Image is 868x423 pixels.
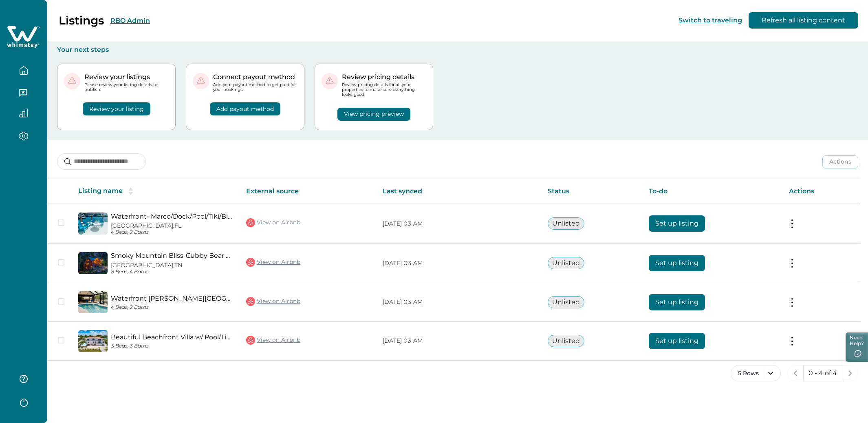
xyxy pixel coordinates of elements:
p: Review your listings [84,73,169,81]
p: Connect payout method [213,73,297,81]
button: Unlisted [548,257,584,269]
button: View pricing preview [337,108,410,121]
th: Listing name [72,179,240,204]
th: Actions [782,179,860,204]
p: [GEOGRAPHIC_DATA], TN [111,262,233,269]
th: Status [541,179,642,204]
a: View on Airbnb [246,335,300,345]
a: Waterfront [PERSON_NAME][GEOGRAPHIC_DATA] Pool/Dock/Tiki/Bike-Beach [111,295,233,302]
button: Actions [822,155,858,168]
p: 5 Beds, 3 Baths [111,343,233,349]
th: Last synced [376,179,542,204]
p: 4 Beds, 2 Baths [111,229,233,235]
th: To-do [642,179,783,204]
p: [DATE] 03 AM [383,337,535,345]
p: 8 Beds, 4 Baths [111,269,233,275]
p: Please review your listing details to publish. [84,82,169,92]
button: Unlisted [548,296,584,308]
button: Add payout method [210,102,280,115]
button: RBO Admin [110,17,150,24]
button: 5 Rows [731,365,781,381]
img: propertyImage_Waterfront- Marco/Dock/Pool/Tiki/BikeToTheBeach [78,213,108,235]
button: 0 - 4 of 4 [803,365,842,381]
button: previous page [787,365,804,381]
button: Switch to traveling [679,16,742,24]
button: Refresh all listing content [749,12,858,29]
p: Listings [59,13,104,27]
th: External source [240,179,376,204]
p: Your next steps [57,46,858,54]
button: Unlisted [548,217,584,230]
p: [DATE] 03 AM [383,259,535,268]
p: Review pricing details for all your properties to make sure everything looks good! [342,82,426,97]
p: Add your payout method to get paid for your bookings. [213,82,297,92]
a: Smoky Mountain Bliss-Cubby Bear Cabin [111,252,233,259]
p: 4 Beds, 2 Baths [111,304,233,310]
button: Set up listing [649,294,705,310]
button: next page [842,365,858,381]
a: View on Airbnb [246,296,300,307]
img: propertyImage_Beautiful Beachfront Villa w/ Pool/Tiki/Dock [78,330,108,352]
a: View on Airbnb [246,217,300,228]
p: Review pricing details [342,73,426,81]
p: [GEOGRAPHIC_DATA], FL [111,222,233,229]
img: propertyImage_Smoky Mountain Bliss-Cubby Bear Cabin [78,252,108,274]
p: 0 - 4 of 4 [809,369,837,377]
button: Set up listing [649,255,705,271]
button: Set up listing [649,333,705,349]
a: Waterfront- Marco/Dock/Pool/Tiki/BikeToTheBeach [111,213,233,220]
button: Unlisted [548,335,584,347]
a: Beautiful Beachfront Villa w/ Pool/Tiki/Dock [111,333,233,341]
p: [DATE] 03 AM [383,298,535,306]
img: propertyImage_Waterfront Bonita Beach Pool/Dock/Tiki/Bike-Beach [78,291,108,313]
p: [DATE] 03 AM [383,220,535,228]
button: sorting [123,187,139,195]
button: Set up listing [649,215,705,232]
a: View on Airbnb [246,257,300,268]
button: Review your listing [83,102,150,115]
